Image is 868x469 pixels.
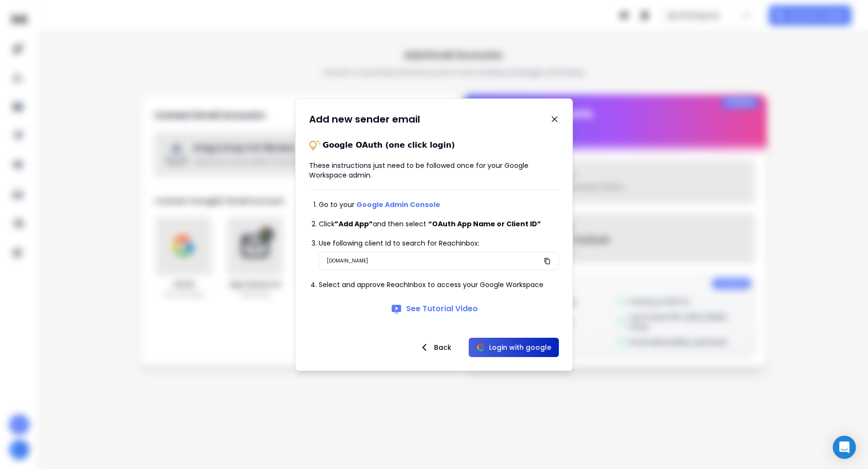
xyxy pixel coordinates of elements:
li: Click and then select [319,219,559,229]
strong: “OAuth App Name or Client ID” [428,219,541,229]
h1: Add new sender email [309,112,420,126]
a: Google Admin Console [356,200,440,209]
button: Login with google [469,338,559,357]
div: Open Intercom Messenger [833,436,856,459]
li: Go to your [319,200,559,209]
img: tips [309,139,321,151]
strong: ”Add App” [335,219,373,229]
p: These instructions just need to be followed once for your Google Workspace admin. [309,161,559,180]
li: Select and approve ReachInbox to access your Google Workspace [319,280,559,290]
a: See Tutorial Video [391,303,478,315]
p: [DOMAIN_NAME] [327,256,368,266]
button: Back [411,338,459,357]
li: Use following client Id to search for ReachInbox: [319,238,559,248]
p: Google OAuth (one click login) [323,139,455,151]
